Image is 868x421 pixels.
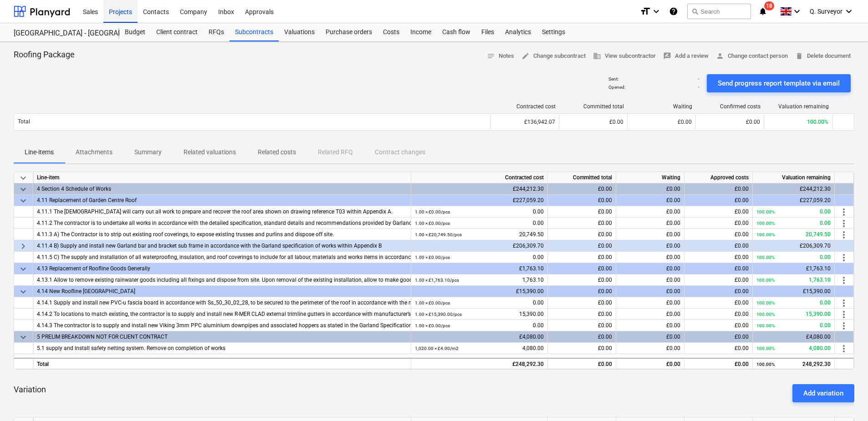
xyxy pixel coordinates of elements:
span: more_vert [838,298,849,309]
div: £0.00 [684,358,753,369]
i: Knowledge base [669,6,678,17]
span: £0.00 [609,119,623,125]
small: 100.00% [756,346,775,351]
div: Valuations [279,23,320,41]
div: 4.13.1 Allow to remove existing rainwater goods including all fixings and dispose from site. Upon... [37,274,407,286]
div: 15,390.00 [756,309,831,320]
div: 248,292.30 [756,359,831,370]
div: 0.00 [756,206,831,218]
p: Roofing Package [14,49,75,60]
span: Delete document [795,51,851,61]
span: £0.00 [598,345,612,351]
a: Client contract [151,23,203,41]
div: 0.00 [415,218,544,229]
span: £0.00 [598,254,612,260]
button: Change contact person [712,49,791,63]
span: keyboard_arrow_down [18,195,29,206]
span: notes [487,52,495,60]
span: £0.00 [746,119,760,125]
div: 4,080.00 [756,343,831,354]
span: £0.00 [666,220,680,226]
span: £0.00 [666,254,680,260]
span: £0.00 [735,254,749,260]
div: £0.00 [616,331,684,343]
span: more_vert [838,229,849,240]
a: RFQs [203,23,230,41]
div: £0.00 [684,195,753,206]
div: Approved costs [684,172,753,183]
span: £0.00 [666,345,680,351]
div: 4.11.4 B) Supply and install new Garland bar and bracket sub frame in accordance with the Garland... [37,240,407,252]
span: 18 [764,1,774,10]
div: [GEOGRAPHIC_DATA] - [GEOGRAPHIC_DATA] ([PERSON_NAME][GEOGRAPHIC_DATA]) [14,29,108,38]
div: 0.00 [756,320,831,331]
small: 100.00% [756,232,775,237]
div: £0.00 [684,263,753,274]
span: £0.00 [598,299,612,306]
div: 4.14 New Roofline [GEOGRAPHIC_DATA] [37,286,407,297]
div: Waiting [616,172,684,183]
div: 0.00 [756,297,831,309]
div: £227,059.20 [411,195,548,206]
p: Related valuations [184,147,236,157]
p: Sent : [608,76,618,82]
small: 100.00% [756,278,775,283]
small: 100.00% [756,255,775,260]
span: delete [795,52,803,60]
p: Attachments [76,147,112,157]
span: £0.00 [735,299,749,306]
div: Contracted cost [495,103,556,110]
span: keyboard_arrow_down [18,184,29,195]
span: £0.00 [735,220,749,226]
small: 1.00 × £0.00 / pcs [415,209,450,214]
a: Costs [378,23,405,41]
small: 100.00% [756,209,775,214]
small: 100.00% [756,323,775,328]
small: 1.00 × £0.00 / pcs [415,323,450,328]
div: £227,059.20 [753,195,835,206]
small: 1.00 × £0.00 / pcs [415,300,450,305]
button: View subcontractor [589,49,659,63]
button: Change subcontract [518,49,589,63]
div: £0.00 [616,358,684,369]
div: 0.00 [756,252,831,263]
div: £1,763.10 [411,263,548,274]
span: £0.00 [598,311,612,317]
span: £0.00 [735,277,749,283]
span: Q. Surveyor [810,8,842,15]
i: notifications [758,6,767,17]
div: 4.11.3 A) The Contractor is to strip out existing roof coverings, to expose existing trusses and ... [37,229,407,240]
div: £0.00 [684,331,753,343]
div: 5 PRELIM BREAKDOWN NOT FOR CLIENT CONTRACT [37,331,407,343]
div: 0.00 [415,252,544,263]
div: Add variation [803,387,843,399]
button: Send progress report template via email [707,74,851,92]
div: 20,749.50 [756,229,831,240]
div: £0.00 [616,195,684,206]
div: £0.00 [548,263,616,274]
div: Waiting [631,103,692,110]
a: Analytics [500,23,536,41]
button: Delete document [791,49,854,63]
div: Contracted cost [411,172,548,183]
div: £0.00 [684,240,753,252]
div: 5.1 supply and install safety netting system. Remove on completion of works [37,343,407,354]
div: Files [476,23,500,41]
div: 1,763.10 [415,274,544,286]
span: Add a review [663,51,709,61]
span: keyboard_arrow_down [18,286,29,297]
div: Total [33,358,411,369]
span: £0.00 [666,311,680,317]
span: more_vert [838,252,849,263]
span: person [716,52,724,60]
div: 0.00 [756,218,831,229]
span: keyboard_arrow_right [18,241,29,252]
div: £0.00 [548,286,616,297]
span: £0.00 [598,322,612,329]
span: business [593,52,601,60]
span: £0.00 [598,208,612,215]
p: Total [18,118,30,126]
span: rate_review [663,52,671,60]
div: Valuation remaining [768,103,829,110]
